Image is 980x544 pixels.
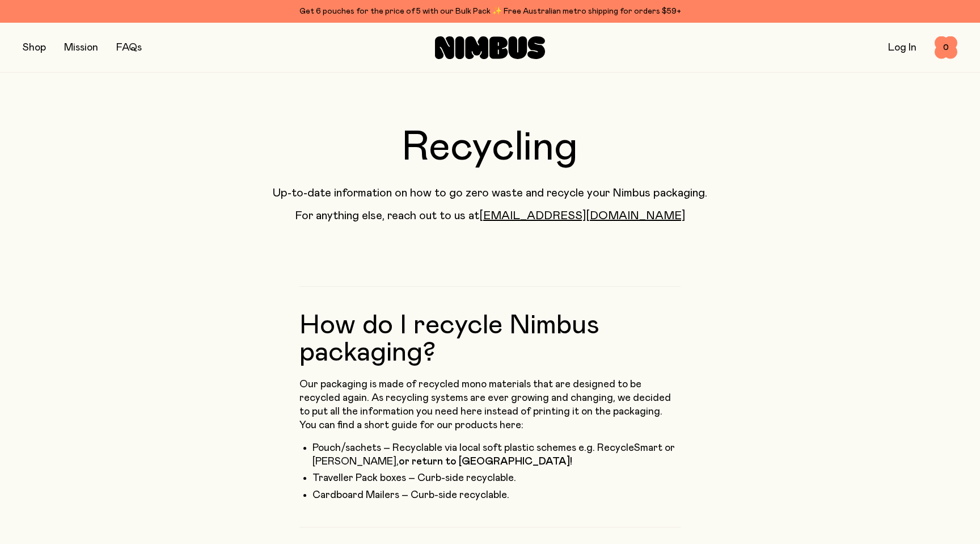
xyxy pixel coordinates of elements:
h2: How do I recycle Nimbus packaging? [299,286,681,366]
li: Traveller Pack boxes – Curb-side recyclable. [312,471,681,485]
div: Get 6 pouches for the price of 5 with our Bulk Pack ✨ Free Australian metro shipping for orders $59+ [23,5,957,18]
p: Our packaging is made of recycled mono materials that are designed to be recycled again. As recyc... [299,378,681,432]
a: Mission [64,43,98,53]
h1: Recycling [23,127,957,168]
p: Up-to-date information on how to go zero waste and recycle your Nimbus packaging. [23,186,957,200]
p: For anything else, reach out to us at [23,209,957,223]
strong: or return to [GEOGRAPHIC_DATA]! [399,457,572,467]
a: [EMAIL_ADDRESS][DOMAIN_NAME] [479,210,685,221]
li: Cardboard Mailers – Curb-side recyclable. [312,488,681,502]
button: 0 [935,36,957,59]
li: Pouch/sachets – Recyclable via local soft plastic schemes e.g. RecycleSmart or [PERSON_NAME], [312,441,681,468]
a: Log In [888,43,916,53]
a: FAQs [116,43,142,53]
